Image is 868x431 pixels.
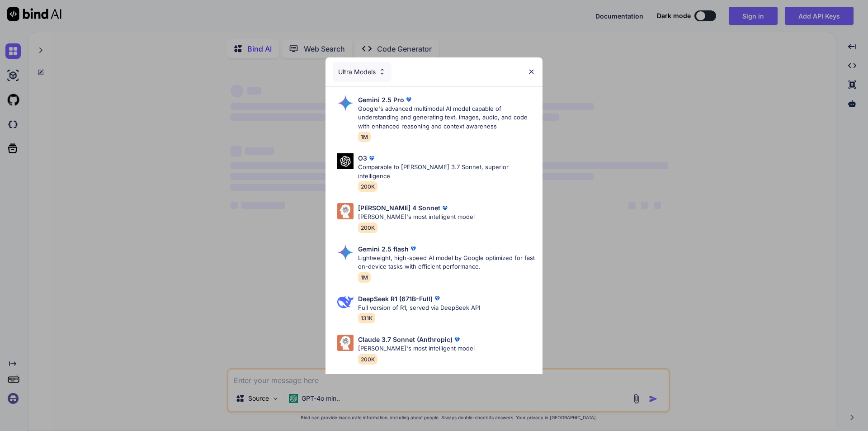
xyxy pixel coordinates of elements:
img: Pick Models [337,244,354,260]
img: premium [409,244,418,253]
img: Pick Models [378,68,386,76]
p: O3 [358,153,367,163]
img: close [528,68,535,76]
span: 1M [358,132,371,142]
p: Gemini 2.5 Pro [358,95,404,104]
img: Pick Models [337,95,354,111]
img: Pick Models [337,335,354,351]
img: Pick Models [337,203,354,219]
img: Pick Models [337,153,354,169]
p: Comparable to [PERSON_NAME] 3.7 Sonnet, superior intelligence [358,163,535,180]
img: premium [440,204,449,213]
p: DeepSeek R1 (671B-Full) [358,294,433,303]
p: Full version of R1, served via DeepSeek API [358,303,480,313]
p: Gemini 2.5 flash [358,244,409,254]
img: Pick Models [337,294,354,310]
img: premium [433,294,442,303]
p: Claude 3.7 Sonnet (Anthropic) [358,335,453,344]
span: 200K [358,181,377,192]
p: Lightweight, high-speed AI model by Google optimized for fast on-device tasks with efficient perf... [358,254,535,271]
img: premium [367,154,376,163]
p: [PERSON_NAME] 4 Sonnet [358,203,440,213]
img: premium [404,95,413,104]
span: 200K [358,223,377,233]
span: 200K [358,354,377,365]
span: 1M [358,272,371,283]
img: premium [453,335,462,344]
p: Google's advanced multimodal AI model capable of understanding and generating text, images, audio... [358,104,535,131]
p: [PERSON_NAME]'s most intelligent model [358,213,475,222]
div: Ultra Models [333,62,392,82]
span: 131K [358,313,375,323]
p: [PERSON_NAME]'s most intelligent model [358,344,475,353]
